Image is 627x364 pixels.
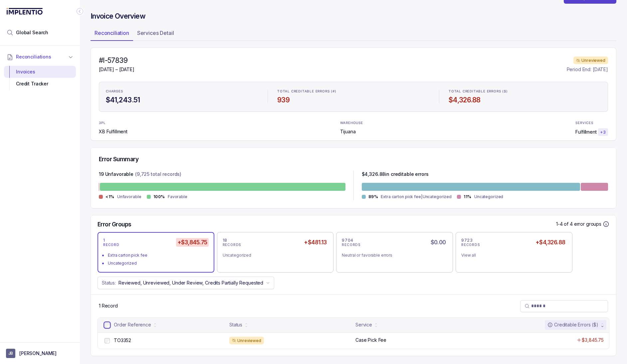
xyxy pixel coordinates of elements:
[98,277,274,289] button: Status:Reviewed, Unreviewed, Under Review, Credits Partially Requested
[99,171,133,179] p: 19 Unfavorable
[556,221,574,227] p: 1-4 of 4
[99,56,134,65] h4: #I-57839
[118,280,263,286] p: Reviewed, Unreviewed, Under Review, Credits Partially Requested
[575,129,596,135] p: Fulfillment
[135,171,181,179] p: (9,725 total records)
[106,95,258,105] h4: $41,243.51
[229,321,242,328] div: Status
[102,85,262,109] li: Statistic CHARGES
[303,238,328,247] h5: +$481.13
[445,85,605,109] li: Statistic TOTAL CREDITABLE ERRORS ($)
[9,66,71,78] div: Invoices
[340,128,356,135] p: Tijuana
[114,321,151,328] div: Order Reference
[114,337,131,344] p: TO3352
[102,280,116,286] p: Status:
[108,252,208,259] div: Extra carton pick fee
[340,121,363,125] p: WAREHOUSE
[355,337,386,343] p: Case Pick Fee
[16,29,48,36] span: Global Search
[567,66,608,73] p: Period End: [DATE]
[99,128,127,135] p: XB Fulfillment
[99,156,138,163] h5: Error Summary
[573,57,608,64] div: Unreviewed
[449,89,508,93] p: TOTAL CREDITABLE ERRORS ($)
[133,28,178,41] li: Tab Services Detail
[176,238,209,247] h5: +$3,845.75
[534,238,567,247] h5: +$4,326.88
[9,78,71,90] div: Credit Tracker
[277,95,430,105] h4: 939
[547,321,598,328] div: Creditable Errors ($)
[99,303,118,309] div: Remaining page entries
[95,29,129,37] p: Reconciliation
[91,28,133,41] li: Tab Reconciliation
[104,338,110,343] input: checkbox-checkbox
[6,349,15,358] span: User initials
[574,221,601,227] p: error groups
[582,337,604,343] p: $3,845.75
[108,260,208,267] div: Uncategorized
[16,54,51,60] span: Reconciliations
[103,238,105,243] p: 1
[600,130,606,135] p: + 3
[464,194,472,199] p: 11%
[105,194,114,199] p: <1%
[461,252,561,259] div: View all
[99,303,118,309] p: 1 Record
[137,29,174,37] p: Services Detail
[4,64,76,91] div: Reconciliations
[229,337,264,345] div: Unreviewed
[223,238,227,243] p: 18
[342,243,360,247] p: RECORDS
[104,322,110,328] input: checkbox-checkbox
[449,95,601,105] h4: $4,326.88
[273,85,434,109] li: Statistic TOTAL CREDITABLE ERRORS (#)
[106,89,123,93] p: CHARGES
[168,193,187,200] p: Favorable
[223,243,241,247] p: RECORDS
[355,321,372,328] div: Service
[342,252,442,259] div: Neutral or favorable errors
[461,243,480,247] p: RECORDS
[103,243,119,247] p: RECORD
[575,121,593,125] p: SERVICES
[117,193,141,200] p: Unfavorable
[99,66,134,73] p: [DATE] – [DATE]
[461,238,473,243] p: 9723
[362,171,429,179] p: $ 4,326.88 in creditable errors
[277,89,336,93] p: TOTAL CREDITABLE ERRORS (#)
[91,12,616,21] h4: Invoice Overview
[368,194,378,199] p: 89%
[6,349,74,358] button: User initials[PERSON_NAME]
[342,238,353,243] p: 9704
[19,350,57,357] p: [PERSON_NAME]
[76,7,84,15] div: Collapse Icon
[153,194,165,199] p: 100%
[99,121,116,125] p: 3PL
[98,221,131,228] h5: Error Groups
[223,252,323,259] div: Uncategorized
[99,82,608,112] ul: Statistic Highlights
[4,50,76,64] button: Reconciliations
[91,28,616,41] ul: Tab Group
[381,193,452,200] p: Extra carton pick fee|Uncategorized
[429,238,447,247] h5: $0.00
[474,193,503,200] p: Uncategorized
